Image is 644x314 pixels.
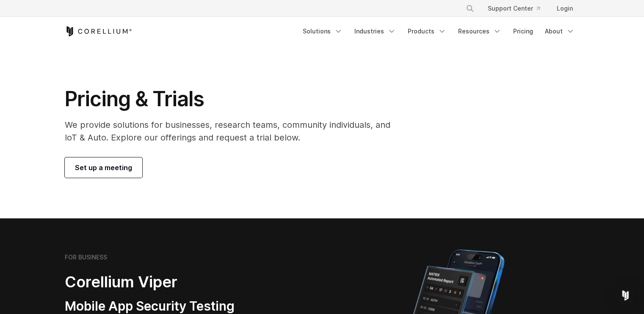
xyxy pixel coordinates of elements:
[550,1,580,16] a: Login
[453,24,506,39] a: Resources
[65,253,107,261] h6: FOR BUSINESS
[75,163,132,173] span: Set up a meeting
[403,24,451,39] a: Products
[456,1,580,16] div: Navigation Menu
[65,273,282,292] h2: Corellium Viper
[615,285,636,306] div: Open Intercom Messenger
[65,86,402,112] h1: Pricing & Trials
[462,1,478,16] button: Search
[65,118,402,144] p: We provide solutions for businesses, research teams, community individuals, and IoT & Auto. Explo...
[65,26,132,36] a: Corellium Home
[298,24,580,39] div: Navigation Menu
[298,24,348,39] a: Solutions
[65,157,142,178] a: Set up a meeting
[508,24,538,39] a: Pricing
[349,24,401,39] a: Industries
[481,1,547,16] a: Support Center
[540,24,580,39] a: About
